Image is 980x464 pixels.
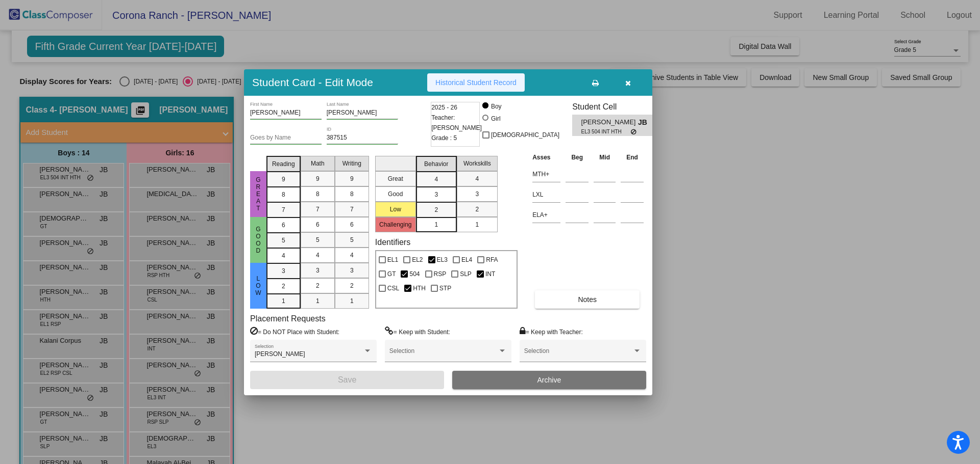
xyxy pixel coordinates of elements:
[316,251,320,260] span: 4
[385,326,450,337] label: = Keep with Student:
[452,371,646,389] button: Archive
[254,275,263,296] span: Low
[316,220,320,229] span: 6
[252,76,373,89] h3: Student Card - Edit Mode
[250,314,326,323] label: Placement Requests
[437,254,448,266] span: EL3
[475,205,479,214] span: 2
[350,174,354,183] span: 9
[435,78,517,87] span: Historical Student Record
[350,220,354,229] span: 6
[427,73,525,92] button: Historical Student Record
[316,205,320,214] span: 7
[461,254,472,266] span: EL4
[282,251,285,260] span: 4
[475,189,479,199] span: 3
[475,220,479,229] span: 1
[350,266,354,275] span: 3
[254,226,263,254] span: Good
[563,152,591,163] th: Beg
[282,221,285,230] span: 6
[486,254,498,266] span: RFA
[475,174,479,183] span: 4
[532,207,560,223] input: assessment
[412,254,423,266] span: EL2
[316,174,320,183] span: 9
[282,282,285,291] span: 2
[434,268,447,280] span: RSP
[350,235,354,244] span: 5
[350,281,354,290] span: 2
[460,268,472,280] span: SLP
[520,326,583,337] label: = Keep with Teacher:
[591,152,618,163] th: Mid
[282,296,285,306] span: 1
[431,102,457,113] span: 2025 - 26
[434,175,438,184] span: 4
[485,268,495,280] span: INT
[424,159,448,169] span: Behavior
[431,113,482,133] span: Teacher: [PERSON_NAME]
[535,290,640,309] button: Notes
[375,237,410,247] label: Identifiers
[431,133,457,143] span: Grade : 5
[491,129,559,141] span: [DEMOGRAPHIC_DATA]
[282,266,285,276] span: 3
[532,167,560,182] input: assessment
[434,220,438,229] span: 1
[463,159,491,168] span: Workskills
[413,282,426,294] span: HTH
[254,176,263,212] span: Great
[311,159,325,168] span: Math
[316,189,320,199] span: 8
[409,268,420,280] span: 504
[439,282,451,294] span: STP
[250,371,444,389] button: Save
[578,295,597,304] span: Notes
[387,282,399,294] span: CSL
[282,236,285,245] span: 5
[530,152,563,163] th: Asses
[350,296,354,306] span: 1
[272,159,295,169] span: Reading
[618,152,646,163] th: End
[387,254,398,266] span: EL1
[282,175,285,184] span: 9
[282,190,285,199] span: 8
[282,205,285,214] span: 7
[350,189,354,199] span: 8
[350,205,354,214] span: 7
[532,187,560,202] input: assessment
[581,128,631,135] span: EL3 504 INT HTH
[250,326,339,337] label: = Do NOT Place with Student:
[638,117,652,128] span: JB
[581,117,638,128] span: [PERSON_NAME]
[316,266,320,275] span: 3
[350,251,354,260] span: 4
[572,102,661,112] h3: Student Cell
[316,281,320,290] span: 2
[327,134,398,142] input: Enter ID
[434,205,438,214] span: 2
[342,159,361,168] span: Writing
[316,235,320,244] span: 5
[338,375,356,384] span: Save
[537,376,561,384] span: Archive
[434,190,438,199] span: 3
[255,350,305,358] span: [PERSON_NAME]
[316,296,320,306] span: 1
[491,114,501,123] div: Girl
[491,102,502,111] div: Boy
[250,134,322,142] input: goes by name
[387,268,396,280] span: GT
